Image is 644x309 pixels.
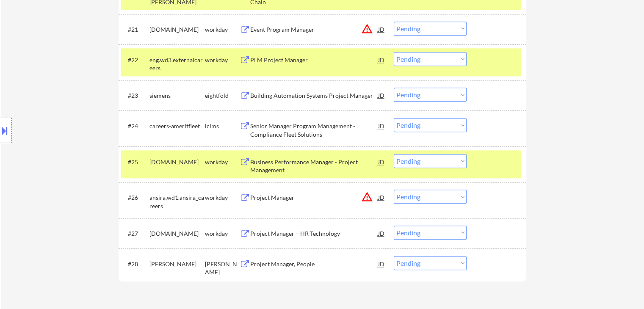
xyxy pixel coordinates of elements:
div: workday [205,229,240,238]
div: [DOMAIN_NAME] [149,25,205,34]
div: Event Program Manager [250,25,378,34]
div: [PERSON_NAME] [149,260,205,268]
div: careers-ameritfleet [149,122,205,130]
div: siemens [149,91,205,100]
div: JD [377,52,386,67]
div: JD [377,154,386,169]
div: eightfold [205,91,240,100]
div: workday [205,56,240,64]
div: workday [205,158,240,166]
div: [DOMAIN_NAME] [149,229,205,238]
div: JD [377,22,386,37]
div: JD [377,88,386,103]
div: ansira.wd1.ansira_careers [149,193,205,210]
button: warning_amber [361,23,373,35]
div: [PERSON_NAME] [205,260,240,276]
div: PLM Project Manager [250,56,378,64]
div: Business Performance Manager - Project Management [250,158,378,174]
div: Project Manager – HR Technology [250,229,378,238]
div: JD [377,256,386,271]
div: eng.wd3.externalcareers [149,56,205,72]
button: warning_amber [361,191,373,203]
div: #28 [128,260,143,268]
div: workday [205,193,240,202]
div: workday [205,25,240,34]
div: JD [377,226,386,241]
div: Senior Manager Program Management - Compliance Fleet Solutions [250,122,378,138]
div: [DOMAIN_NAME] [149,158,205,166]
div: Project Manager [250,193,378,202]
div: #21 [128,25,143,34]
div: Project Manager, People [250,260,378,268]
div: icims [205,122,240,130]
div: JD [377,190,386,205]
div: JD [377,118,386,133]
div: Building Automation Systems Project Manager [250,91,378,100]
div: #27 [128,229,143,238]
